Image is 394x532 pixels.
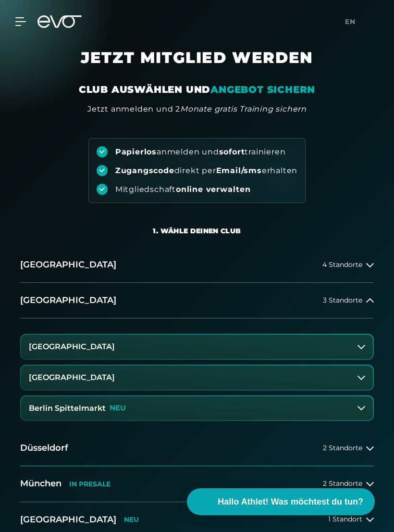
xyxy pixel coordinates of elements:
[323,480,362,487] span: 2 Standorte
[20,514,116,526] h2: [GEOGRAPHIC_DATA]
[180,104,307,114] em: Monate gratis Training sichern
[322,261,362,268] span: 4 Standorte
[115,166,174,175] strong: Zugangscode
[115,147,157,156] strong: Papierlos
[34,48,360,83] h1: JETZT MITGLIED WERDEN
[124,516,139,524] p: NEU
[69,480,111,488] p: IN PRESALE
[219,147,245,156] strong: sofort
[87,103,307,115] div: Jetzt anmelden und 2
[20,294,116,306] h2: [GEOGRAPHIC_DATA]
[20,442,68,454] h2: Düsseldorf
[20,466,374,502] button: MünchenIN PRESALE2 Standorte
[20,259,116,271] h2: [GEOGRAPHIC_DATA]
[29,342,115,351] h3: [GEOGRAPHIC_DATA]
[323,444,362,452] span: 2 Standorte
[323,297,362,304] span: 3 Standorte
[115,147,286,157] div: anmelden und trainieren
[20,247,374,283] button: [GEOGRAPHIC_DATA]4 Standorte
[216,166,262,175] strong: Email/sms
[20,283,374,318] button: [GEOGRAPHIC_DATA]3 Standorte
[187,488,375,515] button: Hallo Athlet! Was möchtest du tun?
[79,83,315,96] div: CLUB AUSWÄHLEN UND
[110,404,126,412] p: NEU
[153,226,241,236] div: 1. Wähle deinen Club
[345,17,356,26] span: en
[29,404,106,413] h3: Berlin Spittelmarkt
[20,478,62,490] h2: München
[21,366,373,390] button: [GEOGRAPHIC_DATA]
[21,335,373,359] button: [GEOGRAPHIC_DATA]
[115,184,251,195] div: Mitgliedschaft
[21,396,373,420] button: Berlin SpittelmarktNEU
[115,165,297,176] div: direkt per erhalten
[176,185,251,194] strong: online verwalten
[29,373,115,382] h3: [GEOGRAPHIC_DATA]
[345,16,361,27] a: en
[210,84,315,95] em: ANGEBOT SICHERN
[328,516,362,523] span: 1 Standort
[218,495,363,508] span: Hallo Athlet! Was möchtest du tun?
[20,431,374,466] button: Düsseldorf2 Standorte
